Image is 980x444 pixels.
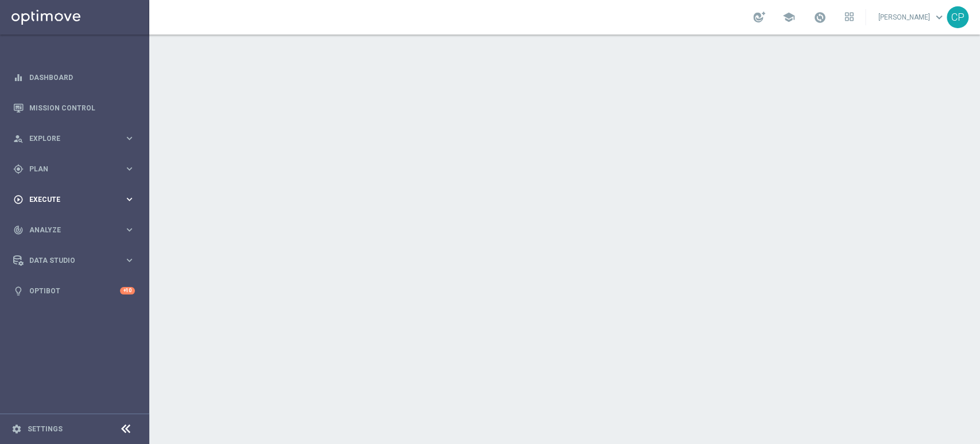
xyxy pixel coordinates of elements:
div: Dashboard [13,62,135,93]
i: gps_fixed [13,164,24,174]
span: school [783,11,795,24]
i: track_changes [13,225,24,235]
span: Analyze [29,227,124,234]
span: keyboard_arrow_down [933,11,946,24]
button: gps_fixed Plan keyboard_arrow_right [13,164,135,174]
button: person_search Explore keyboard_arrow_right [13,134,135,143]
button: lightbulb Optibot +10 [13,286,135,296]
i: keyboard_arrow_right [124,194,135,205]
div: +10 [120,287,135,294]
div: Optibot [13,275,135,306]
i: person_search [13,133,24,144]
span: Explore [29,135,124,142]
div: Analyze [13,225,124,235]
button: track_changes Analyze keyboard_arrow_right [13,225,135,235]
span: Execute [29,196,124,203]
i: keyboard_arrow_right [124,255,135,266]
i: keyboard_arrow_right [124,224,135,235]
a: Mission Control [29,93,135,123]
i: settings [11,424,22,434]
button: Data Studio keyboard_arrow_right [13,256,135,265]
a: Dashboard [29,62,135,93]
div: CP [947,6,969,28]
a: Optibot [29,275,120,306]
div: Data Studio [13,255,124,266]
span: Plan [29,166,124,173]
div: Mission Control [13,93,135,123]
button: play_circle_outline Execute keyboard_arrow_right [13,195,135,204]
i: keyboard_arrow_right [124,133,135,144]
a: Settings [28,426,63,432]
button: equalizer Dashboard [13,73,135,82]
i: play_circle_outline [13,194,24,205]
i: lightbulb [13,286,24,296]
i: keyboard_arrow_right [124,163,135,174]
a: [PERSON_NAME]keyboard_arrow_down [877,9,947,26]
div: Plan [13,164,124,174]
div: Execute [13,194,124,205]
i: equalizer [13,72,24,83]
button: Mission Control [13,104,135,113]
div: Explore [13,133,124,144]
span: Data Studio [29,257,124,264]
